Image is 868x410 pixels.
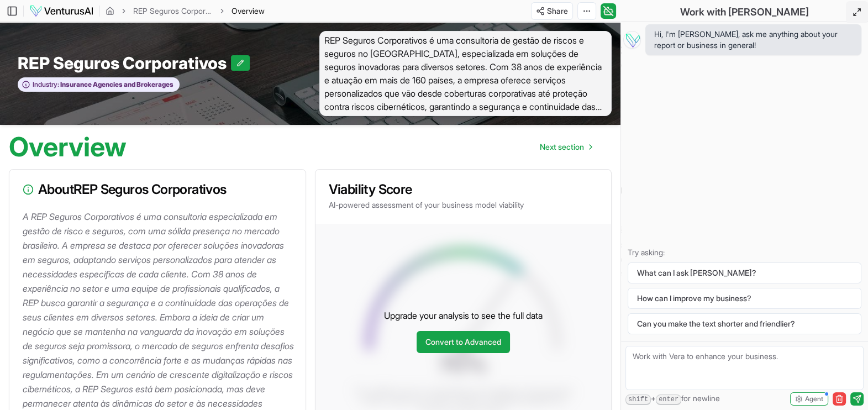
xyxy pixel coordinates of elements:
[628,288,861,309] button: How can I improve my business?
[33,80,59,89] span: Industry:
[531,136,601,158] a: Go to next page
[625,393,720,405] span: + for newline
[531,136,601,158] nav: pagination
[384,309,543,322] p: Upgrade your analysis to see the full data
[656,395,681,405] kbd: enter
[628,313,861,334] button: Can you make the text shorter and friendlier?
[531,2,573,20] button: Share
[329,199,598,211] p: AI-powered assessment of your business model viability
[329,183,598,196] h3: Viability Score
[106,6,265,17] nav: breadcrumb
[680,4,809,20] h2: Work with [PERSON_NAME]
[654,29,853,51] span: Hi, I'm [PERSON_NAME], ask me anything about your report or business in general!
[628,262,861,283] button: What can I ask [PERSON_NAME]?
[790,392,828,406] button: Agent
[59,80,173,89] span: Insurance Agencies and Brokerages
[628,247,861,258] p: Try asking:
[29,4,94,18] img: logo
[623,31,641,49] img: Vera
[547,6,568,17] span: Share
[417,331,510,353] a: Convert to Advanced
[9,134,127,160] h1: Overview
[625,395,651,405] kbd: shift
[540,141,584,153] span: Next section
[133,6,213,17] a: REP Seguros Corporativos
[18,77,180,92] button: Industry:Insurance Agencies and Brokerages
[18,53,231,73] span: REP Seguros Corporativos
[232,6,265,17] span: Overview
[23,183,292,196] h3: About REP Seguros Corporativos
[805,395,823,403] span: Agent
[319,31,612,116] span: REP Seguros Corporativos é uma consultoria de gestão de riscos e seguros no [GEOGRAPHIC_DATA], es...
